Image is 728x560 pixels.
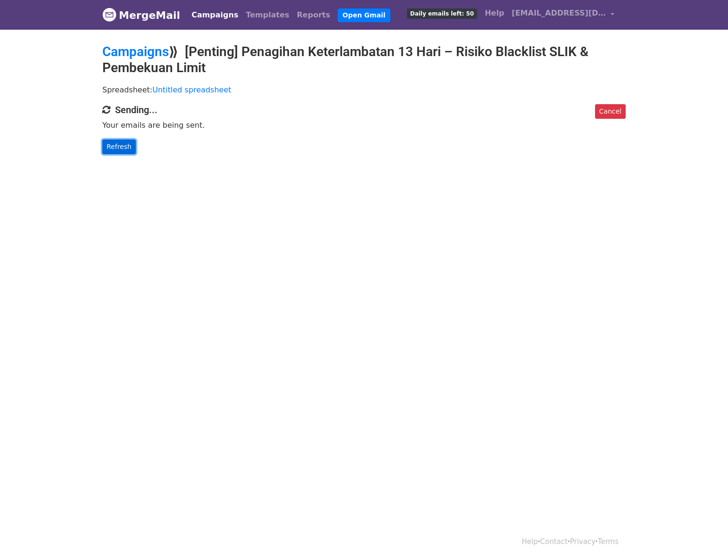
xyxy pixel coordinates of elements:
a: Campaigns [102,44,169,59]
h2: ⟫ [Penting] Penagihan Keterlambatan 13 Hari – Risiko Blacklist SLIK & Pembekuan Limit [102,44,626,75]
a: Untitled spreadsheet [152,85,231,94]
a: Terms [598,537,619,546]
p: Spreadsheet: [102,85,626,95]
a: Daily emails left: 50 [403,4,481,23]
a: Templates [242,6,293,25]
a: [EMAIL_ADDRESS][DOMAIN_NAME] [508,4,618,26]
span: [EMAIL_ADDRESS][DOMAIN_NAME] [512,8,606,19]
iframe: Chat Widget [681,515,728,560]
a: Refresh [102,140,136,154]
span: Daily emails left: 50 [407,8,477,19]
a: Privacy [570,537,596,546]
a: MergeMail [102,5,180,25]
p: Your emails are being sent. [102,120,626,130]
a: Campaigns [188,6,242,25]
a: Contact [540,537,568,546]
a: Cancel [595,104,626,119]
img: MergeMail logo [102,8,116,22]
a: Help [522,537,538,546]
h4: Sending... [102,104,626,115]
a: Reports [293,6,334,25]
a: Open Gmail [338,8,390,22]
a: Help [481,4,508,23]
